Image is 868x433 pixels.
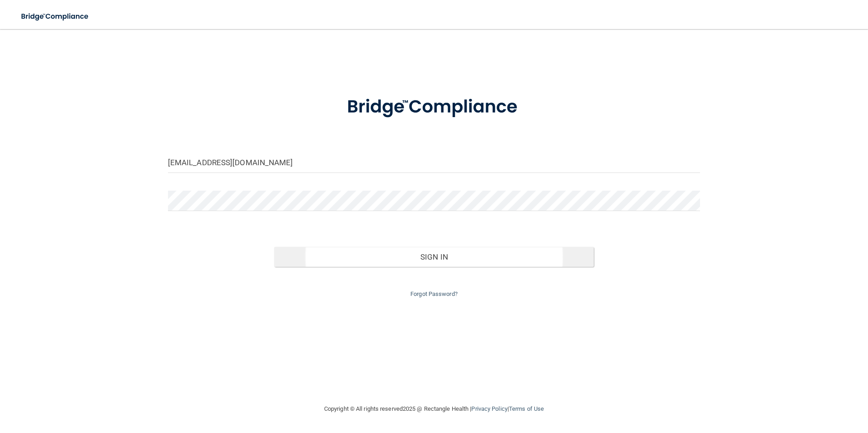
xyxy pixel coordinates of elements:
[410,290,458,297] a: Forgot Password?
[471,405,507,412] a: Privacy Policy
[328,84,540,131] img: bridge_compliance_login_screen.278c3ca4.svg
[274,247,594,267] button: Sign In
[711,369,857,405] iframe: Drift Widget Chat Controller
[14,7,97,26] img: bridge_compliance_login_screen.278c3ca4.svg
[509,405,544,412] a: Terms of Use
[168,153,700,173] input: Email
[268,394,600,423] div: Copyright © All rights reserved 2025 @ Rectangle Health | |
